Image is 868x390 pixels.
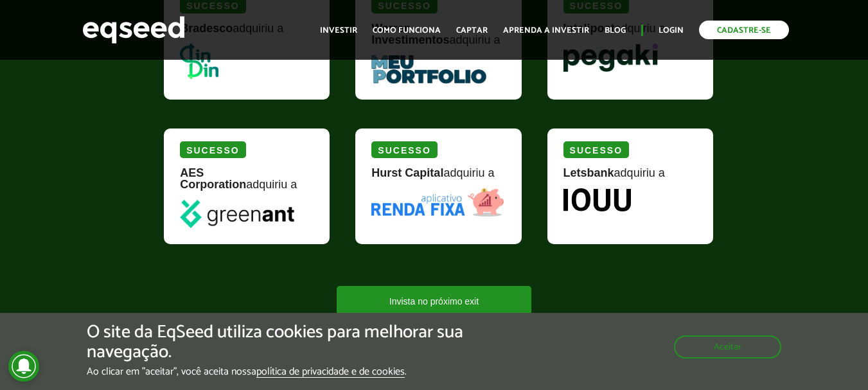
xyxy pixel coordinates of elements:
a: Blog [605,26,626,35]
strong: Hurst Capital [371,166,443,179]
div: Sucesso [563,141,629,158]
img: greenant [180,200,294,228]
div: Sucesso [180,141,245,158]
div: adquiriu a [563,167,697,188]
div: adquiriu a [180,167,314,200]
img: DinDin [180,44,218,79]
a: Login [659,26,684,35]
a: Captar [456,26,488,35]
img: Renda Fixa [371,188,504,217]
a: política de privacidade e de cookies [256,367,405,378]
p: Ao clicar em "aceitar", você aceita nossa . [87,366,503,378]
img: MeuPortfolio [371,55,486,84]
a: Aprenda a investir [503,26,589,35]
div: adquiriu a [371,167,505,188]
img: EqSeed [82,13,185,47]
a: Cadastre-se [699,21,789,39]
h5: O site da EqSeed utiliza cookies para melhorar sua navegação. [87,323,503,362]
button: Aceitar [674,335,781,359]
strong: Letsbank [563,166,614,179]
div: Sucesso [371,141,437,158]
a: Investir [320,26,357,35]
strong: AES Corporation [180,166,246,191]
img: Iouu [563,188,631,211]
a: Como funciona [373,26,441,35]
a: Invista no próximo exit [337,286,531,315]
